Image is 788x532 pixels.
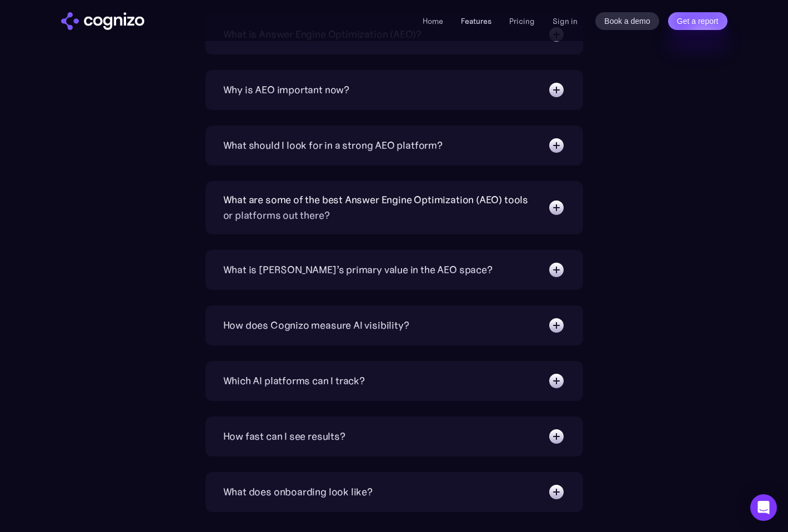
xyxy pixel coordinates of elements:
div: Open Intercom Messenger [750,494,777,521]
a: Features [461,16,491,26]
div: What is [PERSON_NAME]’s primary value in the AEO space? [223,262,493,278]
a: Sign in [553,14,578,28]
a: Book a demo [595,12,659,30]
div: What are some of the best Answer Engine Optimization (AEO) tools or platforms out there? [223,192,536,223]
div: What does onboarding look like? [223,484,373,500]
div: Why is AEO important now? [223,82,350,98]
a: Home [423,16,443,26]
div: How does Cognizo measure AI visibility? [223,318,409,333]
div: Which AI platforms can I track? [223,373,365,389]
a: Get a report [668,12,727,30]
div: How fast can I see results? [223,429,345,444]
img: cognizo logo [61,12,144,30]
div: What should I look for in a strong AEO platform? [223,138,443,153]
a: Pricing [509,16,535,26]
a: home [61,12,144,30]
